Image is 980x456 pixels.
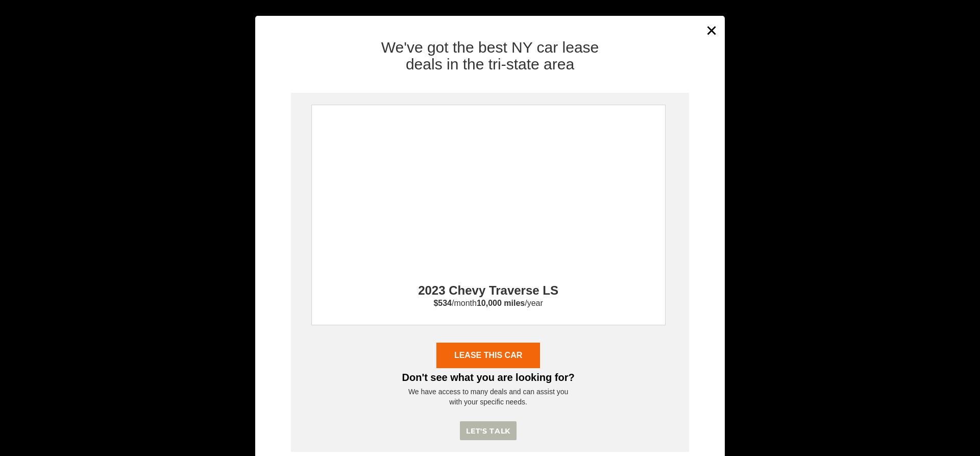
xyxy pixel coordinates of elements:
strong: 10,000 miles [477,299,525,307]
p: /month /year [312,298,665,309]
p: We have access to many deals and can assist you with your specific needs. [311,387,666,407]
a: 2023 Chevy Traverse LS$534/month10,000 miles/year [312,197,665,309]
button: × [704,18,720,43]
h2: We've got the best NY car lease deals in the tri-state area [263,39,717,73]
a: Lease THIS CAR [436,343,540,368]
h3: Don't see what you are looking for? [311,368,666,387]
button: LET'S TALK [460,421,517,440]
strong: $534 [433,299,452,307]
a: LET'S TALK [460,427,517,435]
h2: 2023 Chevy Traverse LS [416,266,560,297]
